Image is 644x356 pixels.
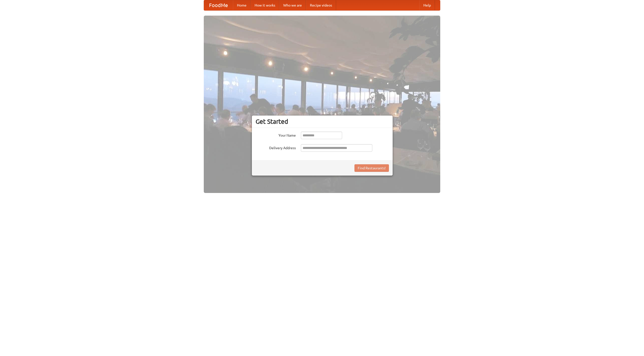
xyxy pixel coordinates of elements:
h3: Get Started [256,118,389,125]
a: Home [233,0,251,10]
label: Your Name [256,132,296,138]
a: Help [419,0,435,10]
a: Who we are [279,0,306,10]
button: Find Restaurants! [354,164,389,172]
a: Recipe videos [306,0,336,10]
a: How it works [251,0,279,10]
label: Delivery Address [256,144,296,150]
a: FoodMe [204,0,233,10]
